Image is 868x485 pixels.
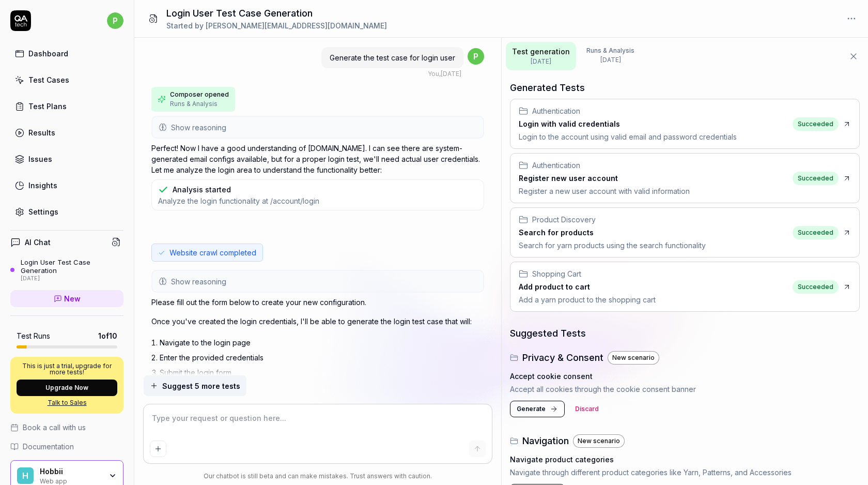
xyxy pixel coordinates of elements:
[21,258,123,275] div: Login User Test Case Generation
[510,99,860,149] a: AuthenticationLogin with valid credentialsLogin to the account using valid email and password cre...
[793,280,839,294] span: Succeeded
[17,331,50,341] h5: Test Runs
[151,297,484,308] p: Please fill out the form below to create your new configuration.
[10,175,123,195] a: Insights
[510,384,860,395] p: Accept all cookies through the cookie consent banner
[512,57,570,66] span: [DATE]
[17,398,117,407] a: Talk to Sales
[519,294,656,305] div: Add a yarn product to the shopping cart
[517,404,546,414] span: Generate
[152,117,483,138] button: Show reasoning
[519,281,656,292] h3: Add product to cart
[10,149,123,169] a: Issues
[28,206,58,217] div: Settings
[171,276,226,287] span: Show reasoning
[519,131,737,142] div: Login to the account using valid email and password credentials
[144,472,492,481] div: Our chatbot is still beta and can make mistakes. Trust answers with caution.
[10,422,123,433] a: Book a call with us
[506,42,576,70] button: Test generation[DATE]
[151,316,484,327] p: Once you've created the login credentials, I'll be able to generate the login test case that will:
[160,350,484,365] li: Enter the provided credentials
[510,207,860,257] a: Product DiscoverySearch for productsSearch for yarn products using the search functionalitySucceeded
[512,46,570,57] span: Test generation
[107,12,123,29] span: p
[23,422,86,433] span: Book a call with us
[144,375,246,396] button: Suggest 5 more tests
[793,226,839,239] span: Succeeded
[170,90,229,99] span: Composer opened
[28,180,57,191] div: Insights
[166,20,387,31] div: Started by
[107,10,123,31] button: p
[519,173,690,184] h3: Register new user account
[532,268,581,279] span: Shopping Cart
[10,70,123,90] a: Test Cases
[10,258,123,282] a: Login User Test Case Generation[DATE]
[522,434,569,448] h3: Navigation
[170,99,218,109] span: Runs & Analysis
[510,81,860,95] h3: Generated Tests
[532,160,580,171] span: Authentication
[40,476,102,484] div: Web app
[586,46,634,55] span: Runs & Analysis
[17,380,117,396] button: Upgrade Now
[28,48,68,59] div: Dashboard
[28,101,67,112] div: Test Plans
[330,53,455,62] span: Generate the test case for login user
[160,335,484,350] li: Navigate to the login page
[569,401,605,417] button: Discard
[10,441,123,452] a: Documentation
[793,117,839,131] span: Succeeded
[169,247,256,258] span: Website crawl completed
[608,351,659,365] div: New scenario
[519,186,690,196] div: Register a new user account with valid information
[510,153,860,203] a: AuthenticationRegister new user accountRegister a new user account with valid informationSucceeded
[510,454,614,465] h4: Navigate product categories
[173,184,231,195] div: Analysis started
[98,330,117,341] span: 1 of 10
[64,293,81,304] span: New
[519,227,706,238] h3: Search for products
[152,271,483,292] button: Show reasoning
[206,21,387,30] span: [PERSON_NAME][EMAIL_ADDRESS][DOMAIN_NAME]
[10,290,123,307] a: New
[510,467,860,478] p: Navigate through different product categories like Yarn, Patterns, and Accessories
[428,70,439,78] span: You
[21,275,123,282] div: [DATE]
[793,172,839,185] span: Succeeded
[10,43,123,64] a: Dashboard
[510,262,860,312] a: Shopping CartAdd product to cartAdd a yarn product to the shopping cartSucceeded
[580,42,641,70] button: Runs & Analysis[DATE]
[10,123,123,143] a: Results
[519,240,706,251] div: Search for yarn products using the search functionality
[586,55,634,65] span: [DATE]
[166,6,387,20] h1: Login User Test Case Generation
[28,74,69,85] div: Test Cases
[28,127,55,138] div: Results
[150,441,166,457] button: Add attachment
[17,467,34,484] span: H
[468,48,484,65] span: p
[510,401,565,417] button: Generate
[23,441,74,452] span: Documentation
[25,237,51,248] h4: AI Chat
[532,105,580,116] span: Authentication
[151,143,484,175] p: Perfect! Now I have a good understanding of [DOMAIN_NAME]. I can see there are system-generated e...
[510,371,593,382] h4: Accept cookie consent
[160,365,484,380] li: Submit the login form
[17,363,117,375] p: This is just a trial, upgrade for more tests!
[171,122,226,133] span: Show reasoning
[522,351,603,365] h3: Privacy & Consent
[162,381,240,391] span: Suggest 5 more tests
[532,214,596,225] span: Product Discovery
[28,154,52,164] div: Issues
[573,434,625,448] div: New scenario
[40,467,102,476] div: Hobbii
[428,69,461,79] div: , [DATE]
[10,202,123,222] a: Settings
[519,118,737,129] h3: Login with valid credentials
[151,87,235,112] button: Composer openedRuns & Analysis
[158,196,319,206] span: Analyze the login functionality at /account/login
[510,326,860,340] h3: Suggested Tests
[10,96,123,116] a: Test Plans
